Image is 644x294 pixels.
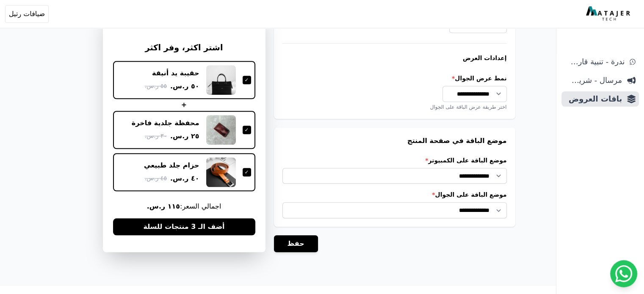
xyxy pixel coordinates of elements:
span: باقات العروض [565,93,622,105]
img: حقيبة يد أنيقة [206,65,236,95]
img: MatajerTech Logo [586,6,632,22]
span: ٤٥ ر.س. [145,174,167,183]
button: ضيافات رتيل [5,5,49,23]
b: ١١٥ ر.س. [147,202,180,210]
div: + [113,100,255,110]
img: حزام جلد طبيعي [206,157,236,187]
span: ٥٥ ر.س. [145,82,167,91]
span: مرسال - شريط دعاية [565,74,622,86]
img: محفظة جلدية فاخرة [206,115,236,145]
div: اختر طريقة عرض الباقة على الجوال [282,104,507,110]
div: محفظة جلدية فاخرة [132,118,199,128]
h3: اشتر اكثر، وفر اكثر [113,42,255,54]
span: ٥٠ ر.س. [170,81,199,91]
span: ندرة - تنبية قارب علي النفاذ [565,56,625,68]
span: ضيافات رتيل [9,9,45,19]
button: حفظ [274,235,318,252]
span: أضف الـ 3 منتجات للسلة [143,222,224,232]
button: أضف الـ 3 منتجات للسلة [113,218,255,235]
div: حقيبة يد أنيقة [152,69,199,78]
span: ٣٠ ر.س. [145,132,167,141]
span: ٢٥ ر.س. [170,131,199,141]
h3: موضع الباقة في صفحة المنتج [282,136,507,146]
label: موضع الباقة على الكمبيوتر [282,156,507,165]
label: موضع الباقة على الجوال [282,190,507,199]
span: ٤٠ ر.س. [170,173,199,184]
span: اجمالي السعر: [113,201,255,212]
h4: إعدادات العرض [282,54,507,62]
label: نمط عرض الجوال [282,74,507,82]
div: حزام جلد طبيعي [144,161,199,170]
